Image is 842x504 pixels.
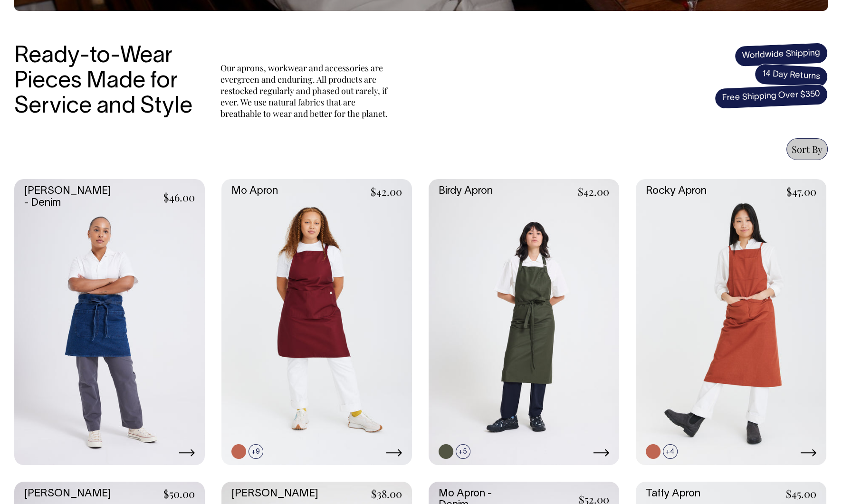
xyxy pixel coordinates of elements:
[792,143,823,155] span: Sort By
[249,444,263,459] span: +9
[456,444,470,459] span: +5
[14,44,200,119] h3: Ready-to-Wear Pieces Made for Service and Style
[714,84,828,109] span: Free Shipping Over $350
[754,63,828,88] span: 14 Day Returns
[734,42,828,67] span: Worldwide Shipping
[663,444,678,459] span: +4
[220,62,392,119] p: Our aprons, workwear and accessories are evergreen and enduring. All products are restocked regul...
